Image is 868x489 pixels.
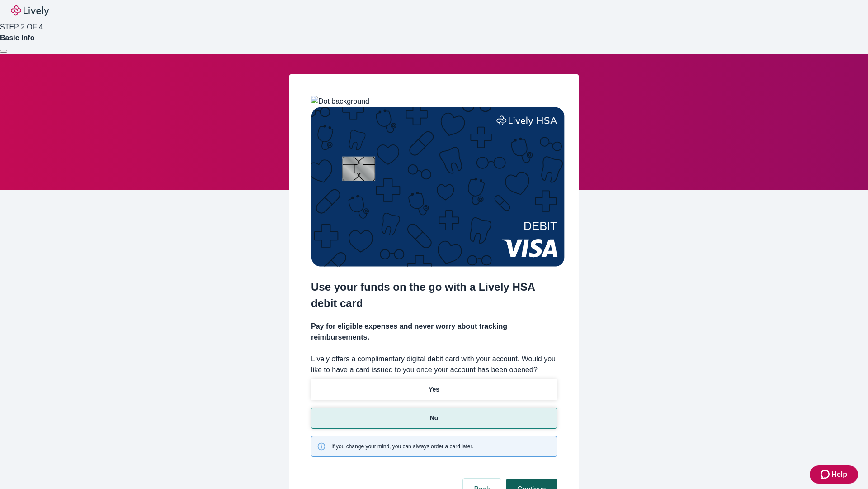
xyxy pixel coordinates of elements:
svg: Zendesk support icon [821,469,831,480]
span: Help [831,469,847,480]
img: Dot background [311,96,369,107]
button: No [311,407,557,429]
button: Zendesk support iconHelp [810,465,858,484]
img: Lively [11,5,49,16]
p: Yes [429,385,439,394]
button: Yes [311,379,557,400]
h2: Use your funds on the go with a Lively HSA debit card [311,279,557,312]
span: If you change your mind, you can always order a card later. [331,442,473,451]
h4: Pay for eligible expenses and never worry about tracking reimbursements. [311,321,557,343]
label: Lively offers a complimentary digital debit card with your account. Would you like to have a card... [311,354,557,375]
p: No [430,413,439,423]
img: Debit card [311,107,565,267]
